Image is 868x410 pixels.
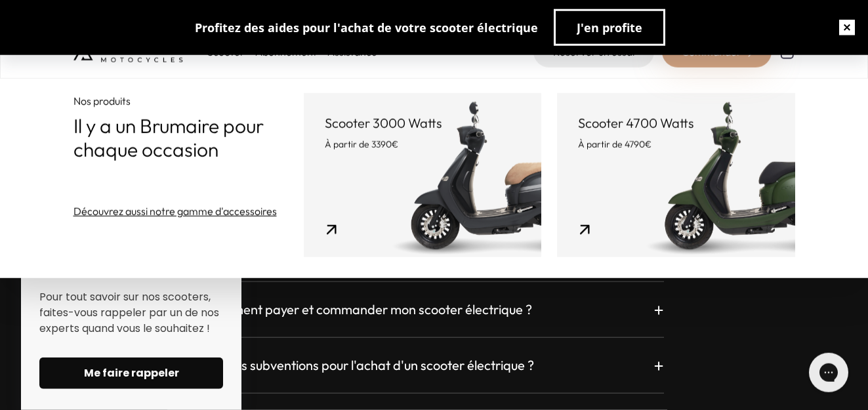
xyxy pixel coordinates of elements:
[73,203,277,219] a: Découvrez aussi notre gamme d'accessoires
[578,114,774,133] p: Scooter 4700 Watts
[578,138,774,151] p: À partir de 4790€
[205,300,532,319] h3: Comment payer et commander mon scooter électrique ?
[304,93,541,257] a: Scooter 3000 Watts À partir de 3390€
[653,354,664,377] p: +
[325,138,520,151] p: À partir de 3390€
[205,356,534,375] h3: Quelles subventions pour l'achat d'un scooter électrique ?
[73,93,304,109] p: Nos produits
[653,298,664,321] p: +
[802,348,855,397] iframe: Gorgias live chat messenger
[557,93,795,257] a: Scooter 4700 Watts À partir de 4790€
[325,114,520,133] p: Scooter 3000 Watts
[73,114,304,161] p: Il y a un Brumaire pour chaque occasion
